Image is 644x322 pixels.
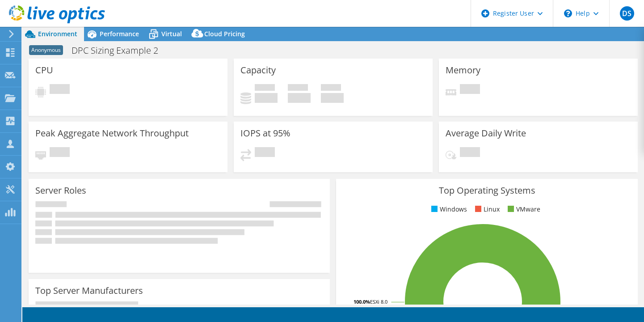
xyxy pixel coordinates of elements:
h3: Top Operating Systems [343,186,631,195]
h1: DPC Sizing Example 2 [67,46,172,55]
span: Environment [38,30,77,38]
span: Pending [50,84,70,96]
span: Pending [255,147,275,159]
h3: Top Server Manufacturers [35,286,143,296]
h4: 0 GiB [321,93,344,103]
span: Pending [50,147,70,159]
li: Linux [473,204,500,214]
span: Anonymous [29,45,63,55]
h3: IOPS at 95% [240,128,290,138]
span: Total [321,84,341,93]
li: Windows [429,204,467,214]
h4: 0 GiB [288,93,311,103]
h3: CPU [35,65,53,75]
span: Performance [100,30,139,38]
tspan: 100.0% [354,298,370,305]
h3: Peak Aggregate Network Throughput [35,128,189,138]
span: DS [620,6,634,21]
span: Used [255,84,275,93]
svg: \n [564,9,572,17]
span: Cloud Pricing [204,30,245,38]
span: Pending [460,147,480,159]
h3: Capacity [240,65,276,75]
span: Pending [460,84,480,96]
li: VMware [505,204,540,214]
span: Virtual [161,30,182,38]
span: Free [288,84,308,93]
h4: 0 GiB [255,93,278,103]
h3: Average Daily Write [446,128,526,138]
h3: Memory [446,65,480,75]
tspan: ESXi 8.0 [370,298,387,305]
h3: Server Roles [35,186,86,195]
